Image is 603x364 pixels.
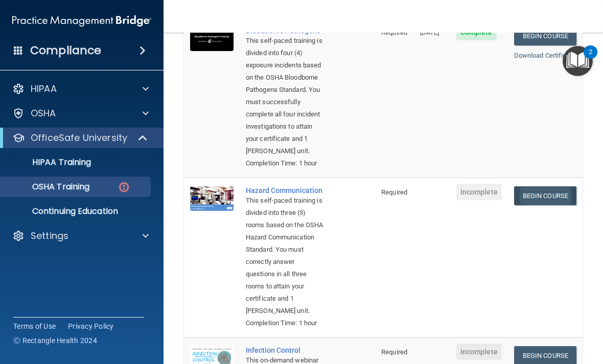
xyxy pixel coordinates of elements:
a: OfficeSafe University [12,132,148,144]
span: Incomplete [456,184,502,200]
a: Begin Course [514,186,576,205]
h4: Compliance [30,43,101,58]
p: Continuing Education [7,206,146,216]
a: Begin Course [514,27,576,45]
span: Required [381,348,407,356]
span: [DATE] [420,29,439,36]
img: danger-circle.6113f641.png [118,181,130,193]
span: Required [381,188,407,196]
div: Completion Time: 1 hour [246,317,324,329]
span: Required [381,29,407,36]
img: PMB logo [12,11,151,31]
span: Ⓒ Rectangle Health 2024 [13,335,97,346]
p: OSHA [31,107,56,119]
div: This self-paced training is divided into four (4) exposure incidents based on the OSHA Bloodborne... [246,35,324,157]
p: OSHA Training [7,182,89,192]
a: Settings [12,230,149,242]
a: Privacy Policy [68,321,114,331]
iframe: Drift Widget Chat Controller [552,307,591,346]
span: Incomplete [456,344,502,360]
p: OfficeSafe University [31,132,127,144]
div: 2 [589,52,592,65]
div: Completion Time: 1 hour [246,157,324,169]
p: HIPAA [31,83,57,95]
a: Infection Control [246,346,324,354]
div: This self-paced training is divided into three (3) rooms based on the OSHA Hazard Communication S... [246,195,324,317]
a: Terms of Use [13,321,56,331]
button: Open Resource Center, 2 new notifications [563,46,593,76]
a: HIPAA [12,83,149,95]
p: Settings [31,230,68,242]
a: Download Certificate [514,52,576,59]
p: HIPAA Training [7,157,91,167]
a: Hazard Communication [246,186,324,195]
a: OSHA [12,107,149,119]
